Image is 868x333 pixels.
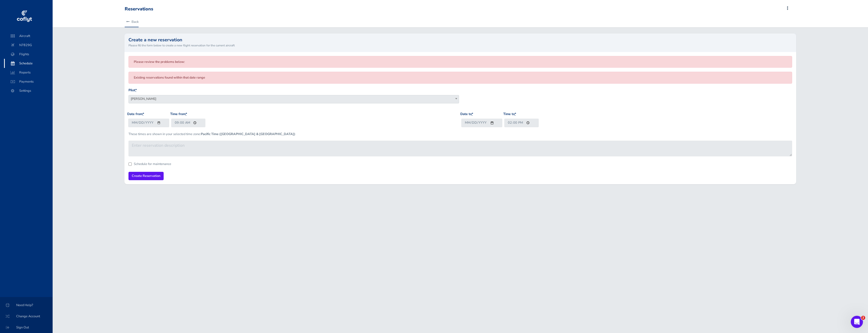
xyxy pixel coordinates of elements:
small: Please fill the form below to create a new flight reservation for the current aircraft [128,43,792,48]
span: N7829G [9,41,48,50]
span: Settings [9,86,48,95]
span: Keith Overa [129,95,459,102]
iframe: Intercom live chat [851,316,863,328]
div: Existing reservations found within that date range [128,72,792,83]
span: 2 [861,316,865,320]
label: Time from [170,112,187,117]
img: coflyt logo [16,9,33,24]
b: Pacific Time ([GEOGRAPHIC_DATA] & [GEOGRAPHIC_DATA]) [201,132,295,136]
span: Payments [9,77,48,86]
span: Change Account [6,312,47,321]
a: Back [125,16,139,27]
label: Date to [460,112,473,117]
span: Aircraft [9,31,48,41]
abbr: required [143,112,144,116]
label: Schedule for maintenance [134,162,171,166]
p: These times are shown in your selected time zone: [128,132,792,137]
abbr: required [515,112,516,116]
label: Time to [503,112,516,117]
span: Sign Out [6,323,47,332]
span: Reports [9,68,48,77]
input: Create Reservation [128,172,164,180]
abbr: required [135,88,137,92]
label: Date from [127,112,144,117]
div: Please review the problems below: [128,56,792,68]
abbr: required [186,112,187,116]
label: Pilot [128,88,137,93]
h2: Create a new reservation [128,38,792,42]
span: Schedule [9,59,48,68]
span: Need Help? [6,301,47,310]
span: Flights [9,50,48,59]
abbr: required [472,112,473,116]
span: Keith Overa [128,95,459,103]
div: Reservations [125,6,153,12]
